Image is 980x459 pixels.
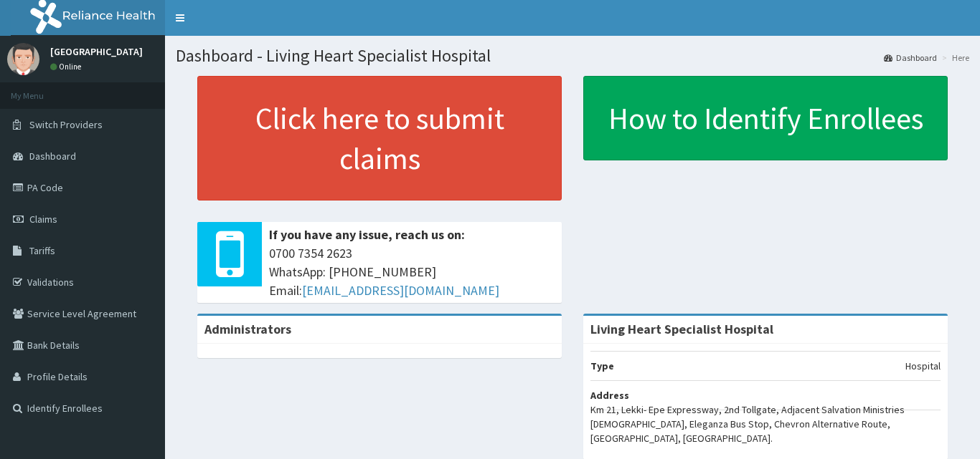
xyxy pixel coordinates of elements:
[29,150,76,163] span: Dashboard
[204,321,291,337] b: Administrators
[7,43,39,75] img: User Image
[302,282,499,299] a: [EMAIL_ADDRESS][DOMAIN_NAME]
[197,76,562,200] a: Click here to submit claims
[29,213,57,226] span: Claims
[590,359,614,372] b: Type
[590,389,629,402] b: Address
[590,402,941,445] p: Km 21, Lekki- Epe Expressway, 2nd Tollgate, Adjacent Salvation Ministries [DEMOGRAPHIC_DATA], Ele...
[884,52,937,64] a: Dashboard
[590,321,773,337] strong: Living Heart Specialist Hospital
[29,244,55,257] span: Tariffs
[29,118,103,131] span: Switch Providers
[50,47,143,57] p: [GEOGRAPHIC_DATA]
[583,76,948,160] a: How to Identify Enrollees
[176,47,969,65] h1: Dashboard - Living Heart Specialist Hospital
[905,359,941,373] p: Hospital
[269,226,465,243] b: If you have any issue, reach us on:
[50,62,85,72] a: Online
[938,52,969,64] li: Here
[269,244,555,299] span: 0700 7354 2623 WhatsApp: [PHONE_NUMBER] Email:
